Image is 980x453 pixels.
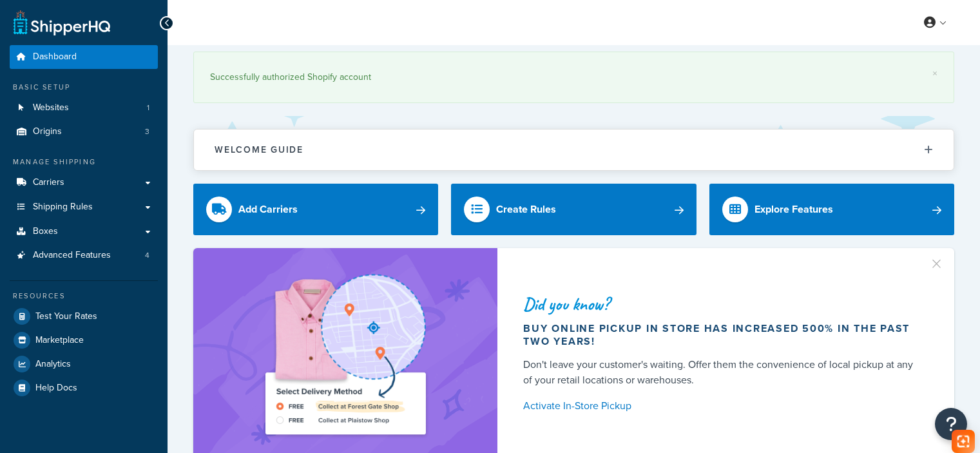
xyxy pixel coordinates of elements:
span: Boxes [33,226,58,237]
a: × [932,68,937,79]
span: Advanced Features [33,250,111,261]
span: 3 [145,126,149,137]
span: 1 [147,102,149,113]
span: Websites [33,102,69,113]
a: Add Carriers [193,184,438,235]
div: Don't leave your customer's waiting. Offer them the convenience of local pickup at any of your re... [523,357,923,388]
div: Resources [10,291,158,302]
a: Origins3 [10,120,158,144]
a: Advanced Features4 [10,244,158,267]
span: Origins [33,126,62,137]
button: Open Resource Center [935,408,967,440]
span: Test Your Rates [35,311,97,322]
a: Shipping Rules [10,195,158,219]
div: Successfully authorized Shopify account [210,68,937,86]
img: ad-shirt-map-b0359fc47e01cab431d101c4b569394f6a03f54285957d908178d52f29eb9668.png [229,267,462,443]
span: Marketplace [35,335,84,346]
a: Analytics [10,352,158,376]
li: Advanced Features [10,244,158,267]
span: 4 [145,250,149,261]
span: Help Docs [35,383,77,394]
li: Origins [10,120,158,144]
div: Basic Setup [10,82,158,93]
a: Help Docs [10,376,158,400]
a: Create Rules [451,184,696,235]
a: Carriers [10,171,158,195]
a: Dashboard [10,45,158,69]
a: Marketplace [10,329,158,352]
a: Test Your Rates [10,305,158,328]
div: Create Rules [496,200,556,218]
div: Did you know? [523,295,923,313]
span: Shipping Rules [33,202,93,213]
a: Websites1 [10,96,158,120]
button: Welcome Guide [194,130,954,170]
a: Activate In-Store Pickup [523,397,923,415]
li: Websites [10,96,158,120]
span: Dashboard [33,52,77,63]
div: Buy online pickup in store has increased 500% in the past two years! [523,322,923,348]
a: Explore Features [709,184,954,235]
div: Add Carriers [238,200,298,218]
div: Explore Features [754,200,833,218]
h2: Welcome Guide [215,145,303,155]
span: Analytics [35,359,71,370]
a: Boxes [10,220,158,244]
div: Manage Shipping [10,157,158,168]
span: Carriers [33,177,64,188]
